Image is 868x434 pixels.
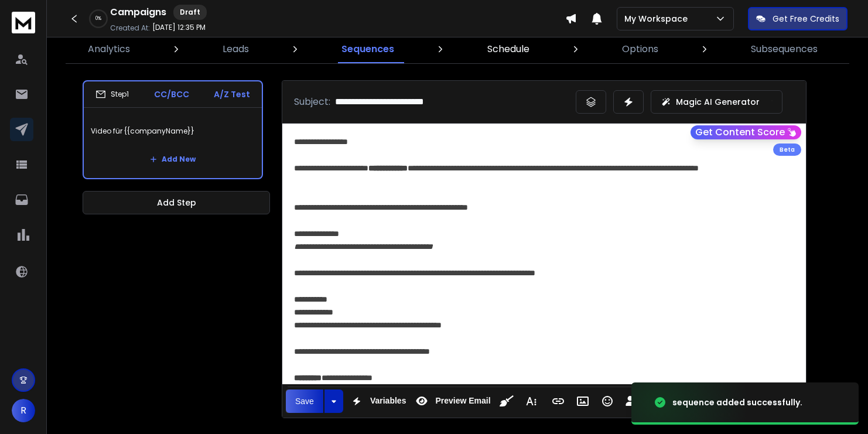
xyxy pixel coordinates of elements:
span: Preview Email [433,396,493,406]
span: Variables [368,396,409,406]
div: Draft [173,5,207,20]
button: R [12,399,35,422]
button: Get Content Score [691,125,801,139]
p: 0 % [95,15,101,22]
p: Leads [223,42,249,56]
p: Subject: [294,95,330,109]
button: More Text [520,389,542,413]
button: Preview Email [411,389,493,413]
p: Magic AI Generator [676,96,760,108]
button: Emoticons [596,389,618,413]
div: Step 1 [95,89,129,100]
p: My Workspace [624,13,692,25]
a: Subsequences [744,35,825,63]
a: Leads [216,35,256,63]
h1: Campaigns [110,5,166,19]
button: Save [286,389,323,413]
p: CC/BCC [154,88,189,100]
p: Get Free Credits [773,13,839,25]
button: Add New [141,148,205,171]
div: sequence added successfully. [672,397,802,408]
a: Sequences [334,35,401,63]
p: Created At: [110,23,150,33]
div: Beta [773,143,801,156]
p: A/Z Test [214,88,250,100]
button: Clean HTML [495,389,518,413]
button: Magic AI Generator [651,90,782,114]
button: Variables [346,389,409,413]
button: Insert Unsubscribe Link [621,389,643,413]
button: Insert Image (⌘P) [572,389,594,413]
img: logo [12,12,35,33]
p: Options [622,42,658,56]
a: Analytics [81,35,137,63]
li: Step1CC/BCCA/Z TestVideo für {{companyName}}Add New [83,80,263,179]
p: Analytics [88,42,130,56]
a: Options [615,35,665,63]
p: Video für {{companyName}} [91,115,255,148]
p: Schedule [487,42,529,56]
button: Add Step [83,191,270,214]
button: Insert Link (⌘K) [547,389,569,413]
p: Sequences [341,42,394,56]
button: Get Free Credits [748,7,848,30]
p: Subsequences [751,42,818,56]
p: [DATE] 12:35 PM [152,23,206,32]
a: Schedule [480,35,536,63]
